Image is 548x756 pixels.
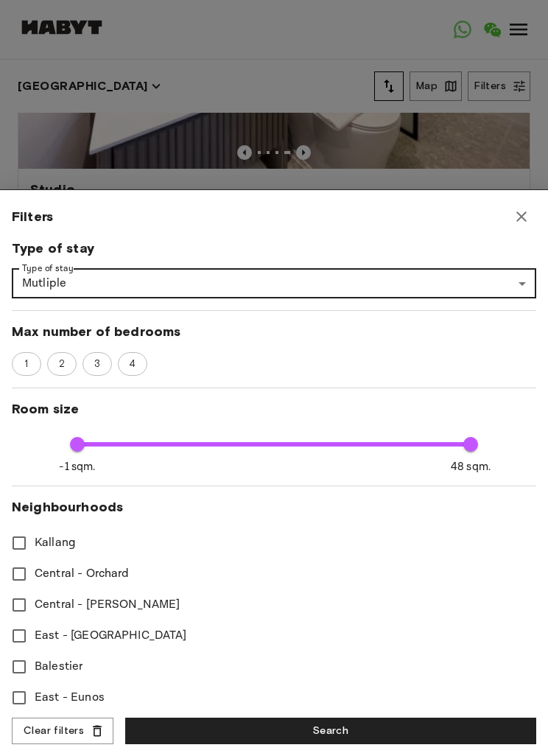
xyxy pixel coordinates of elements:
div: 4 [118,352,147,376]
button: Search [125,718,536,745]
span: Balestier [35,658,82,676]
div: 2 [47,352,77,376]
span: -1 sqm. [59,459,95,475]
span: Max number of bedrooms [12,323,536,340]
div: Mutliple [12,269,536,298]
span: Room size [12,400,536,418]
span: 2 [51,357,73,371]
span: 3 [86,357,108,371]
span: Type of stay [12,239,536,257]
span: 48 sqm. [451,459,491,475]
span: 1 [16,357,36,371]
span: Kallang [35,534,76,552]
span: East - [GEOGRAPHIC_DATA] [35,627,187,645]
button: Clear filters [12,718,113,745]
div: 1 [12,352,41,376]
span: Filters [12,208,53,225]
span: East - Eunos [35,689,105,707]
span: Central - Orchard [35,565,130,583]
span: 4 [121,357,144,371]
span: Neighbourhoods [12,498,536,516]
div: 3 [82,352,112,376]
span: Central - [PERSON_NAME] [35,596,180,614]
label: Type of stay [22,262,74,275]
